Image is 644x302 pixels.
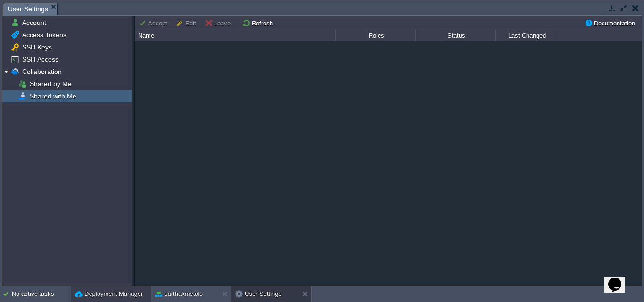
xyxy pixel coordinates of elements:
[28,80,73,88] a: Shared by Me
[28,92,78,100] a: Shared with Me
[136,30,335,41] div: Name
[155,289,203,299] button: sarthakmetals
[20,43,53,51] a: SSH Keys
[235,289,281,299] button: User Settings
[20,31,68,39] a: Access Tokens
[336,30,415,41] div: Roles
[20,67,63,76] a: Collaboration
[585,19,638,27] button: Documentation
[20,55,60,64] a: SSH Access
[496,30,557,41] div: Last Changed
[242,19,276,27] button: Refresh
[8,3,48,15] span: User Settings
[20,18,48,27] a: Account
[176,19,199,27] button: Edit
[139,19,170,27] button: Accept
[416,30,495,41] div: Status
[12,286,71,302] div: No active tasks
[205,19,233,27] button: Leave
[75,289,143,299] button: Deployment Manager
[604,264,635,293] iframe: chat widget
